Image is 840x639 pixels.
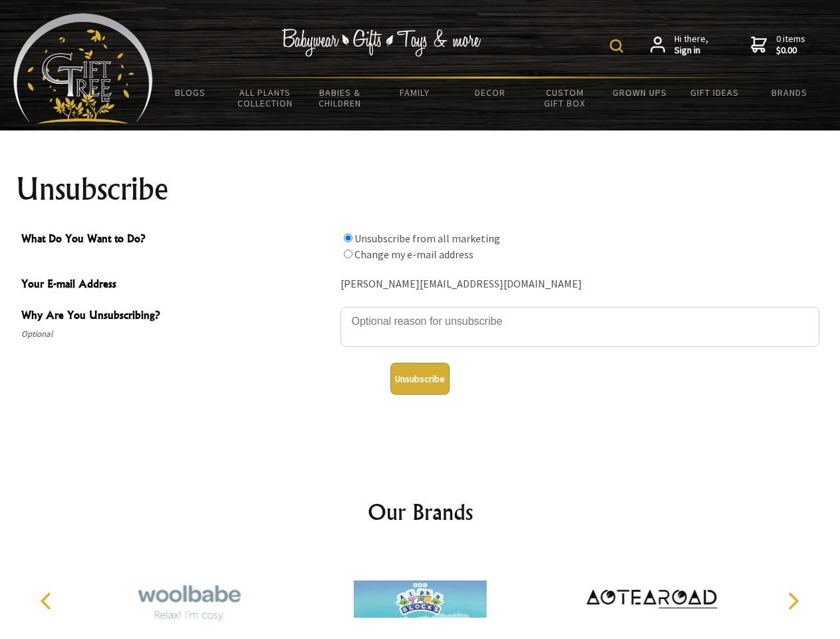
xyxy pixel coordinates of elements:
h1: Unsubscribe [16,173,825,205]
span: Your E-mail Address [21,276,334,295]
div: [PERSON_NAME][EMAIL_ADDRESS][DOMAIN_NAME] [341,274,819,295]
img: product search [610,39,623,53]
a: Decor [452,79,527,106]
button: Unsubscribe [390,363,450,395]
a: Babies & Children [303,79,378,117]
input: What Do You Want to Do? [344,234,352,242]
button: Previous [33,586,63,616]
span: Optional [21,326,334,342]
a: Gift Ideas [677,79,752,106]
strong: Sign in [674,45,708,57]
span: What Do You Want to Do? [21,230,334,250]
a: All Plants Collection [228,79,303,117]
span: Hi there, [674,33,708,57]
a: Brands [752,79,827,106]
a: Family [378,79,453,106]
img: Babyware - Gifts - Toys and more... [13,13,153,124]
span: Why Are You Unsubscribing? [21,307,334,326]
img: Babywear - Gifts - Toys & more [282,29,482,57]
textarea: Why Are You Unsubscribing? [341,307,819,347]
a: Custom Gift Box [527,79,603,117]
strong: $0.00 [776,45,805,57]
a: Grown Ups [602,79,677,106]
a: Hi there,Sign in [650,33,708,57]
a: 0 items$0.00 [751,33,805,57]
label: Change my e-mail address [354,248,474,261]
span: 0 items [776,33,805,57]
button: Next [778,586,807,616]
h2: Our Brands [27,496,814,528]
a: BLOGS [153,79,228,106]
label: Unsubscribe from all marketing [354,232,500,245]
input: What Do You Want to Do? [344,250,352,258]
